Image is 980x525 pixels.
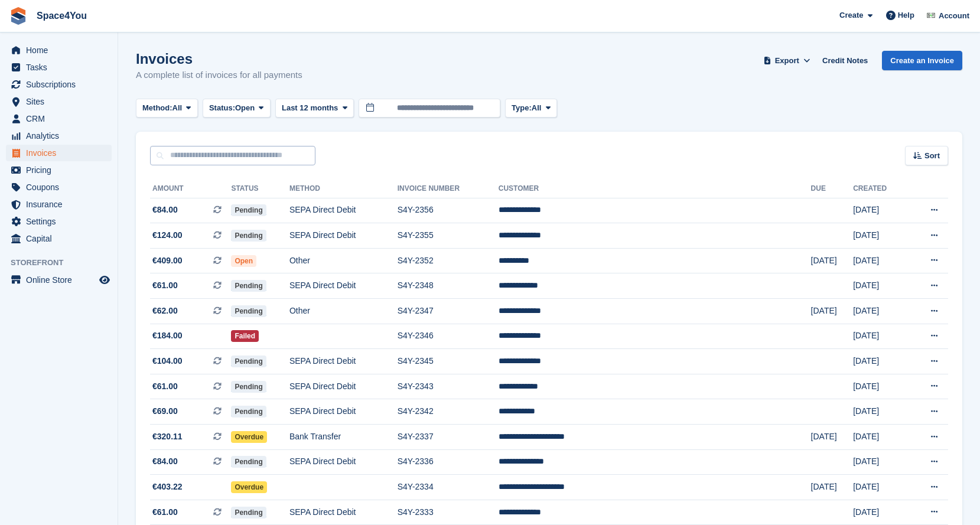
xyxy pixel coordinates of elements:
th: Due [811,180,854,198]
span: Last 12 months [282,102,338,114]
span: €84.00 [152,455,178,468]
td: SEPA Direct Debit [289,223,398,249]
a: Preview store [97,273,112,287]
td: [DATE] [853,198,908,223]
span: Export [775,55,799,67]
span: €409.00 [152,255,183,267]
span: €62.00 [152,305,178,317]
span: Invoices [26,145,97,161]
a: Credit Notes [818,51,872,70]
span: Pending [231,280,266,292]
span: Online Store [26,272,97,288]
td: S4Y-2345 [398,349,499,374]
a: menu [6,59,112,76]
a: menu [6,230,112,247]
td: S4Y-2336 [398,449,499,475]
a: menu [6,93,112,110]
span: Pending [231,204,266,216]
a: menu [6,42,112,58]
span: Account [939,10,969,22]
span: Analytics [26,128,97,144]
td: [DATE] [853,475,908,500]
span: €84.00 [152,204,178,216]
td: [DATE] [853,299,908,324]
td: S4Y-2343 [398,374,499,399]
td: S4Y-2348 [398,273,499,299]
p: A complete list of invoices for all payments [136,69,302,82]
td: SEPA Direct Debit [289,198,398,223]
td: S4Y-2337 [398,425,499,450]
span: Open [231,255,256,267]
a: Space4You [32,6,92,25]
span: Coupons [26,179,97,195]
td: [DATE] [811,248,854,273]
td: SEPA Direct Debit [289,399,398,425]
td: S4Y-2346 [398,324,499,349]
td: SEPA Direct Debit [289,449,398,475]
a: menu [6,179,112,195]
span: Subscriptions [26,76,97,93]
span: €184.00 [152,330,183,342]
td: [DATE] [853,349,908,374]
td: Other [289,248,398,273]
span: Open [235,102,255,114]
td: [DATE] [853,248,908,273]
th: Invoice Number [398,180,499,198]
span: Help [898,9,914,21]
a: menu [6,145,112,161]
td: [DATE] [811,475,854,500]
td: Other [289,299,398,324]
td: S4Y-2342 [398,399,499,425]
span: Pending [231,356,266,367]
span: Type: [512,102,532,114]
td: S4Y-2334 [398,475,499,500]
a: menu [6,162,112,178]
th: Amount [150,180,231,198]
td: SEPA Direct Debit [289,349,398,374]
a: menu [6,213,112,230]
td: S4Y-2333 [398,500,499,525]
td: [DATE] [853,324,908,349]
span: Sort [924,150,940,162]
td: [DATE] [853,374,908,399]
a: menu [6,110,112,127]
a: Create an Invoice [882,51,962,70]
button: Type: All [505,99,557,118]
span: Pricing [26,162,97,178]
span: Tasks [26,59,97,76]
span: Create [839,9,863,21]
span: Sites [26,93,97,110]
td: SEPA Direct Debit [289,500,398,525]
span: Capital [26,230,97,247]
td: [DATE] [853,425,908,450]
span: Overdue [231,431,267,443]
td: Bank Transfer [289,425,398,450]
span: €320.11 [152,431,183,443]
span: Home [26,42,97,58]
a: menu [6,272,112,288]
button: Method: All [136,99,198,118]
span: €104.00 [152,355,183,367]
span: Pending [231,305,266,317]
td: [DATE] [853,273,908,299]
span: Pending [231,507,266,519]
img: Finn-Kristof Kausch [925,9,937,21]
span: Storefront [11,257,118,269]
td: [DATE] [811,299,854,324]
th: Created [853,180,908,198]
span: All [172,102,183,114]
a: menu [6,76,112,93]
span: Pending [231,230,266,242]
button: Export [761,51,813,70]
td: [DATE] [853,223,908,249]
span: €124.00 [152,229,183,242]
td: [DATE] [853,500,908,525]
button: Status: Open [203,99,271,118]
th: Customer [499,180,811,198]
span: Method: [142,102,172,114]
td: [DATE] [853,449,908,475]
span: €403.22 [152,481,183,493]
span: Pending [231,406,266,418]
td: SEPA Direct Debit [289,273,398,299]
span: Pending [231,456,266,468]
